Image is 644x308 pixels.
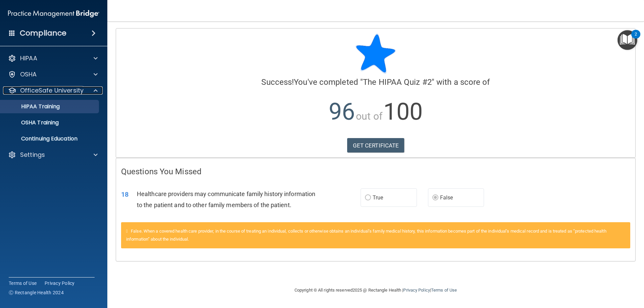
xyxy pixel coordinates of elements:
a: Privacy Policy [403,288,430,293]
span: Ⓒ Rectangle Health 2024 [9,289,64,296]
p: OSHA Training [4,119,59,126]
img: blue-star-rounded.9d042014.png [356,34,396,74]
div: Copyright © All rights reserved 2025 @ Rectangle Health | | [253,280,498,301]
button: Open Resource Center, 2 new notifications [618,30,637,50]
a: OfficeSafe University [8,86,98,95]
input: False [432,195,438,200]
a: Settings [8,151,98,159]
p: Settings [20,151,45,159]
span: False [440,194,453,201]
a: Privacy Policy [45,280,75,287]
input: True [365,195,371,200]
h4: You've completed " " with a score of [121,78,630,86]
span: 96 [329,98,355,125]
span: out of [356,110,382,122]
span: Healthcare providers may communicate family history information to the patient and to other famil... [137,190,315,208]
p: HIPAA Training [4,103,60,110]
p: HIPAA [20,54,37,62]
div: 2 [635,34,637,43]
h4: Compliance [20,28,66,38]
p: OSHA [20,70,37,78]
p: OfficeSafe University [20,86,84,95]
span: 100 [383,98,423,125]
a: Terms of Use [9,280,37,287]
img: PMB logo [8,7,99,20]
span: 18 [121,190,128,198]
a: HIPAA [8,54,98,62]
a: GET CERTIFICATE [347,138,405,153]
h4: Questions You Missed [121,167,630,176]
span: Success! [261,77,294,87]
p: Continuing Education [4,135,96,142]
span: False. When a covered health care provider, in the course of treating an individual, collects or ... [126,229,606,242]
a: Terms of Use [431,288,457,293]
a: OSHA [8,70,98,78]
span: True [373,194,383,201]
span: The HIPAA Quiz #2 [363,77,432,87]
